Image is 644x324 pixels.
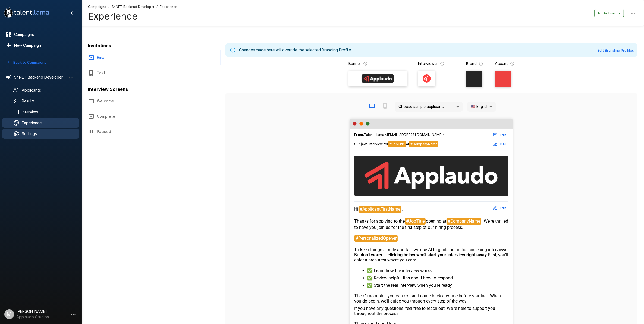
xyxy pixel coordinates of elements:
[367,275,453,281] span: ✅ Review helpful tips about how to respond
[81,50,179,65] button: Email
[367,268,432,273] span: ✅ Learn how the interview works
[405,218,426,225] span: #JobTitle
[359,206,401,213] span: #ApplicantFirstName
[362,74,394,83] img: Banner Logo
[354,156,508,195] img: Talent Llama
[510,61,514,66] svg: The primary color for buttons in branded interviews and emails. It should be a color that complem...
[239,45,352,55] div: Changes made here will override the selected Branding Profile.
[418,61,438,66] p: Interviewer
[361,252,488,257] strong: don't worry -- clicking below won't start your interview right away.
[354,235,398,242] span: #PersonalizedOpener
[388,141,406,147] span: #JobTitle
[594,9,624,17] button: Active
[495,61,508,66] p: Accent
[395,102,463,112] div: Choose sample applicant...
[354,306,496,316] span: If you have any questions, feel free to reach out. We're here to support you throughout the process.
[367,283,452,288] span: ✅ Start the real interview when you're ready
[81,109,179,124] button: Complete
[596,46,635,55] button: Edit Branding Profiles
[88,11,177,22] h4: Experience
[354,141,439,148] span: :
[354,252,509,263] span: First, you'll enter a prep area where you can:
[81,94,179,109] button: Welcome
[81,65,179,80] button: Text
[354,132,445,138] span: : Talent Llama <[EMAIL_ADDRESS][DOMAIN_NAME]>
[426,219,446,224] span: opening at
[354,142,368,146] b: Subject
[354,207,358,212] span: Hi
[402,207,403,212] span: ,
[447,218,481,225] span: #CompanyName
[409,141,438,147] span: #CompanyName
[348,61,361,66] p: Banner
[354,133,363,137] b: From
[369,142,388,146] span: Interview for
[81,124,179,139] button: Paused
[491,204,508,212] button: Edit
[354,293,502,304] span: There's no rush -- you can exit and come back anytime before starting. When you do begin, we'll g...
[423,74,431,83] img: applaudo_avatar.png
[491,131,508,139] button: Edit
[466,61,477,66] p: Brand
[363,61,367,66] svg: The banner version of your logo. Using your logo will enable customization of brand and accent co...
[354,247,510,257] span: To keep things simple and fair, we use AI to guide our initial screening interviews. But
[491,140,508,148] button: Edit
[479,61,483,66] svg: The background color for branded interviews and emails. It should be a color that complements you...
[348,71,407,86] label: Banner Logo
[406,142,409,146] span: at
[467,102,496,112] div: 🇺🇸 English
[354,219,405,224] span: Thanks for applying to the
[440,61,444,66] svg: The image that will show next to questions in your candidate interviews. It must be square and at...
